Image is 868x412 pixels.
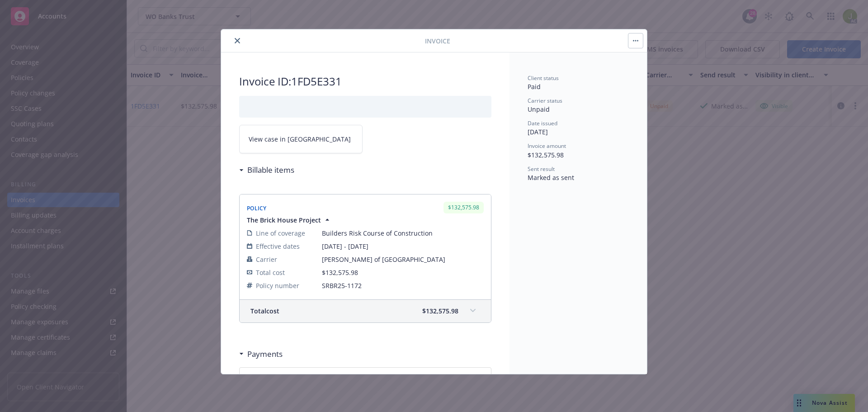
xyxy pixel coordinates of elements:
[528,82,541,91] span: Paid
[528,173,574,182] span: Marked as sent
[232,35,243,46] button: close
[250,306,279,316] span: Total cost
[256,242,300,251] span: Effective dates
[528,165,555,173] span: Sent result
[528,105,550,114] span: Unpaid
[322,268,358,277] span: $132,575.98
[528,128,548,136] span: [DATE]
[528,97,562,104] span: Carrier status
[256,255,277,264] span: Carrier
[240,300,491,322] div: Totalcost$132,575.98
[249,134,351,144] span: View case in [GEOGRAPHIC_DATA]
[528,151,564,159] span: $132,575.98
[239,125,363,153] a: View case in [GEOGRAPHIC_DATA]
[425,36,450,46] span: Invoice
[322,242,484,251] span: [DATE] - [DATE]
[322,281,484,290] span: SRBR25-1172
[322,255,484,264] span: [PERSON_NAME] of [GEOGRAPHIC_DATA]
[256,281,299,290] span: Policy number
[247,215,321,225] span: The Brick House Project
[239,74,491,89] h2: Invoice ID: 1FD5E331
[528,74,559,82] span: Client status
[422,306,458,316] span: $132,575.98
[322,228,484,238] span: Builders Risk Course of Construction
[528,119,557,127] span: Date issued
[247,215,332,225] button: The Brick House Project
[247,348,283,360] h3: Payments
[528,142,566,150] span: Invoice amount
[239,348,283,360] div: Payments
[256,228,305,238] span: Line of coverage
[239,164,294,176] div: Billable items
[247,204,267,212] span: Policy
[256,268,285,277] span: Total cost
[247,164,294,176] h3: Billable items
[443,202,484,213] div: $132,575.98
